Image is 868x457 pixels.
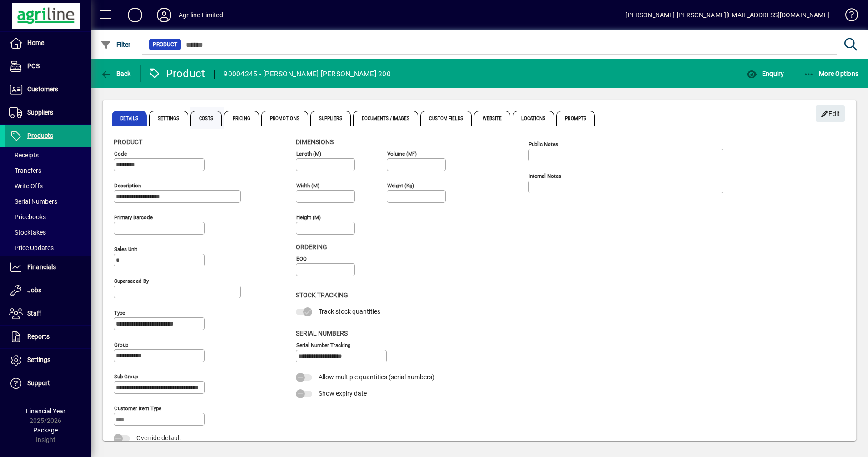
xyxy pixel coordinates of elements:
span: Website [474,111,511,126]
span: Receipts [9,151,39,159]
mat-label: Serial Number tracking [296,341,350,348]
span: Documents / Images [353,111,419,126]
mat-label: Sub group [114,373,138,380]
a: Jobs [5,279,91,302]
span: Customers [27,85,58,93]
mat-label: Height (m) [296,214,321,221]
a: Suppliers [5,101,91,124]
span: Home [27,39,44,46]
a: Stocktakes [5,225,91,240]
span: Serial Numbers [296,330,348,337]
span: Prompts [556,111,595,126]
a: Serial Numbers [5,194,91,209]
a: Transfers [5,163,91,178]
a: POS [5,55,91,78]
button: Filter [98,36,133,53]
mat-label: Weight (Kg) [387,182,414,189]
mat-label: Group [114,341,128,348]
mat-label: Volume (m ) [387,151,417,157]
a: Reports [5,326,91,348]
a: Support [5,372,91,395]
div: [PERSON_NAME] [PERSON_NAME][EMAIL_ADDRESS][DOMAIN_NAME] [625,8,829,22]
span: Staff [27,310,41,317]
a: Home [5,32,91,55]
span: Details [112,111,147,126]
mat-label: Sales unit [114,246,137,252]
button: More Options [801,65,861,82]
span: Promotions [261,111,308,126]
span: Suppliers [310,111,351,126]
span: Stock Tracking [296,291,348,299]
span: Allow multiple quantities (serial numbers) [319,373,434,381]
span: Enquiry [746,70,784,77]
a: Price Updates [5,240,91,256]
a: Knowledge Base [838,2,857,31]
a: Write Offs [5,178,91,194]
span: Edit [821,106,840,121]
button: Edit [816,105,845,122]
mat-label: Customer Item Type [114,405,161,412]
span: Back [100,70,131,77]
span: Settings [149,111,188,126]
span: Write Offs [9,182,43,190]
mat-label: Public Notes [529,141,558,147]
span: Jobs [27,286,41,294]
span: Products [27,132,53,139]
span: Serial Numbers [9,198,57,205]
span: Financial Year [26,407,65,415]
a: Staff [5,302,91,325]
span: POS [27,62,40,70]
mat-label: Code [114,151,127,157]
span: Pricing [224,111,259,126]
span: Financials [27,263,56,271]
span: Show expiry date [319,390,367,397]
span: Stocktakes [9,229,46,236]
mat-label: Internal Notes [529,173,561,179]
div: Agriline Limited [179,8,223,22]
a: Settings [5,349,91,372]
button: Back [98,65,133,82]
mat-label: Length (m) [296,151,321,157]
span: Support [27,379,50,387]
mat-label: EOQ [296,256,307,262]
span: Settings [27,356,50,363]
span: Filter [100,41,131,48]
button: Add [120,7,150,23]
mat-label: Primary barcode [114,214,153,221]
span: Override default [136,434,181,442]
mat-label: Superseded by [114,278,149,284]
span: Product [114,138,142,146]
span: Price Updates [9,244,54,251]
a: Customers [5,78,91,101]
span: Locations [513,111,554,126]
span: More Options [803,70,859,77]
span: Track stock quantities [319,308,380,315]
span: Dimensions [296,138,334,146]
sup: 3 [413,150,415,154]
mat-label: Width (m) [296,182,319,189]
button: Enquiry [744,65,786,82]
span: Suppliers [27,109,53,116]
mat-label: Description [114,182,141,189]
a: Pricebooks [5,209,91,225]
a: Receipts [5,147,91,163]
mat-label: Type [114,310,125,316]
span: Custom Fields [420,111,471,126]
span: Product [153,40,177,49]
button: Profile [150,7,179,23]
div: 90004245 - [PERSON_NAME] [PERSON_NAME] 200 [224,67,391,81]
span: Reports [27,333,50,340]
span: Ordering [296,243,327,251]
app-page-header-button: Back [91,65,141,82]
span: Costs [190,111,222,126]
div: Product [148,66,205,81]
a: Financials [5,256,91,279]
span: Transfers [9,167,41,174]
span: Package [33,427,58,434]
span: Pricebooks [9,213,46,221]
